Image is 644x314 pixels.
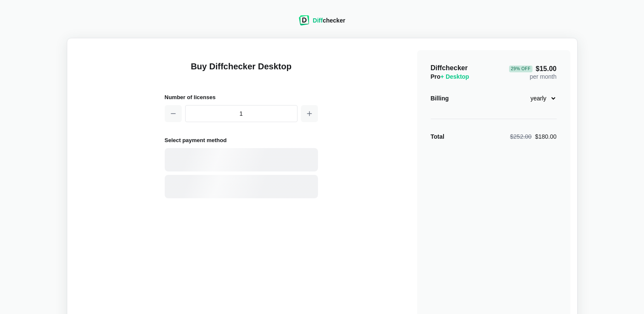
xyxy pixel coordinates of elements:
[509,66,532,72] div: 29 % Off
[185,105,298,122] input: 1
[313,17,323,24] span: Diff
[431,133,444,140] strong: Total
[509,64,556,81] div: per month
[431,73,469,80] span: Pro
[299,15,309,26] img: Diffchecker logo
[431,64,468,71] span: Diffchecker
[299,20,345,27] a: Diffchecker logoDiffchecker
[313,16,345,25] div: checker
[510,132,556,141] div: $180.00
[165,60,318,83] h1: Buy Diffchecker Desktop
[510,133,532,140] span: $252.00
[441,73,469,80] span: + Desktop
[509,66,556,72] span: $15.00
[431,94,449,103] div: Billing
[165,93,318,102] h2: Number of licenses
[165,136,318,145] h2: Select payment method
